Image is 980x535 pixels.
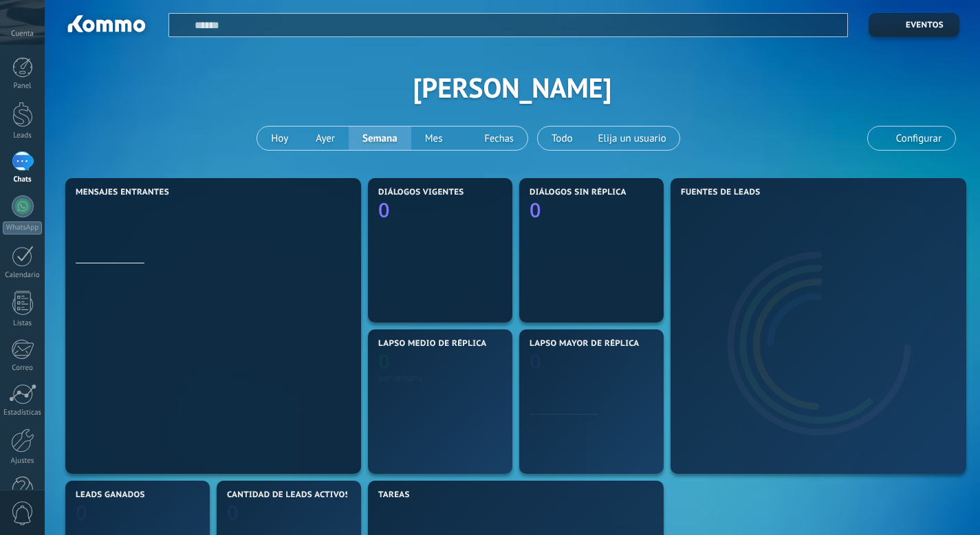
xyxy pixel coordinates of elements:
div: Ajustes [3,457,43,466]
span: Cuenta [11,30,34,39]
button: Hoy [257,127,302,150]
text: 0 [530,197,541,223]
text: 0 [227,499,239,526]
text: 0 [378,197,390,223]
span: Diálogos sin réplica [530,188,627,197]
button: Todo [538,127,587,150]
div: Calendario [3,271,43,280]
div: Estadísticas [3,408,43,417]
span: Configurar [896,133,941,144]
div: Panel [3,82,43,91]
span: Leads ganados [76,490,145,500]
span: Eventos [906,21,944,30]
button: Mes [411,127,457,150]
span: Fuentes de leads [681,188,761,197]
div: WhatsApp [3,221,42,234]
div: Correo [3,364,43,373]
span: Tareas [378,490,410,500]
div: por semana [378,373,502,383]
text: 0 [530,348,541,375]
span: Diálogos vigentes [378,188,464,197]
span: Lapso mayor de réplica [530,339,639,349]
span: Mensajes entrantes [76,188,169,197]
button: Ayer [302,127,349,150]
text: 0 [378,348,390,375]
button: Semana [349,127,411,150]
button: Eventos [869,13,959,37]
span: Lapso medio de réplica [378,339,487,349]
div: Leads [3,131,43,140]
div: Listas [3,319,43,328]
text: 0 [76,499,87,526]
button: Elija un usuario [587,127,679,150]
span: Elija un usuario [596,129,669,148]
div: Chats [3,175,43,184]
span: Cantidad de leads activos [227,490,350,500]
